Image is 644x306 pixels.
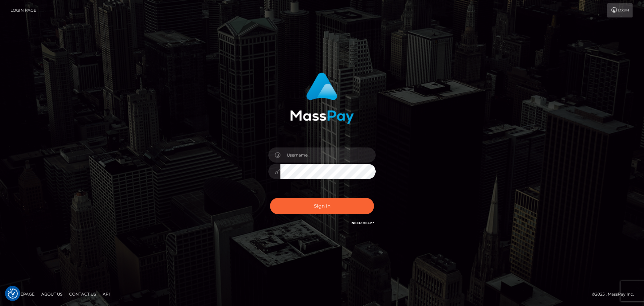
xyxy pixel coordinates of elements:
[607,3,633,17] a: Login
[66,289,99,299] a: Contact Us
[8,289,18,299] button: Consent Preferences
[7,289,37,299] a: Homepage
[592,291,639,298] div: © 2025 , MassPay Inc.
[270,198,374,214] button: Sign in
[10,3,36,17] a: Login Page
[352,221,374,225] a: Need Help?
[290,73,354,124] img: MassPay Login
[8,289,18,299] img: Revisit consent button
[39,289,65,299] a: About Us
[100,289,113,299] a: API
[280,147,376,163] input: Username...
